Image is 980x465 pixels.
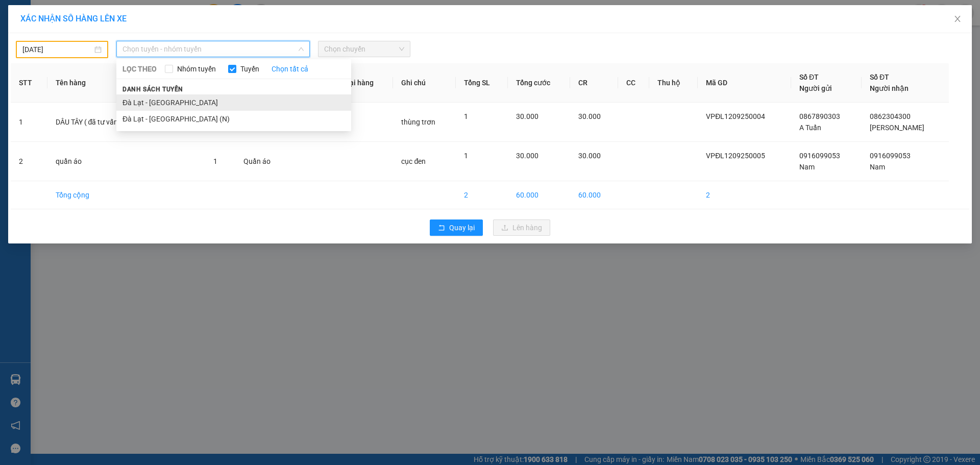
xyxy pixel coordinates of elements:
[516,112,538,120] span: 30.000
[236,63,263,75] span: Tuyến
[47,181,205,209] td: Tổng cộng
[870,112,911,120] span: 0862304300
[173,63,220,75] span: Nhóm tuyến
[706,152,765,160] span: VPĐL1209250005
[870,73,889,81] span: Số ĐT
[799,84,832,92] span: Người gửi
[618,63,650,103] th: CC
[11,63,47,103] th: STT
[116,111,351,127] li: Đà Lạt - [GEOGRAPHIC_DATA] (N)
[22,44,92,55] input: 12/09/2025
[706,112,765,120] span: VPĐL1209250004
[870,124,924,132] span: [PERSON_NAME]
[578,152,601,160] span: 30.000
[430,219,483,236] button: rollbackQuay lại
[508,181,570,209] td: 60.000
[570,63,618,103] th: CR
[943,5,972,34] button: Close
[116,94,351,111] li: Đà Lạt - [GEOGRAPHIC_DATA]
[799,73,819,81] span: Số ĐT
[47,142,205,181] td: quần áo
[449,222,475,233] span: Quay lại
[799,163,815,171] span: Nam
[649,63,698,103] th: Thu hộ
[799,152,840,160] span: 0916099053
[508,63,570,103] th: Tổng cước
[122,41,304,57] span: Chọn tuyến - nhóm tuyến
[333,63,393,103] th: Loại hàng
[464,112,468,120] span: 1
[438,224,445,232] span: rollback
[799,124,821,132] span: A Tuấn
[578,112,601,120] span: 30.000
[47,63,205,103] th: Tên hàng
[870,163,885,171] span: Nam
[799,112,840,120] span: 0867890303
[324,41,404,57] span: Chọn chuyến
[870,152,911,160] span: 0916099053
[456,63,508,103] th: Tổng SL
[272,63,308,75] a: Chọn tất cả
[570,181,618,209] td: 60.000
[953,15,962,23] span: close
[698,63,791,103] th: Mã GD
[698,181,791,209] td: 2
[393,63,455,103] th: Ghi chú
[516,152,538,160] span: 30.000
[298,46,304,52] span: down
[464,152,468,160] span: 1
[401,157,426,165] span: cục đen
[456,181,508,209] td: 2
[493,219,550,236] button: uploadLên hàng
[116,85,189,94] span: Danh sách tuyến
[401,118,435,126] span: thùng trơn
[11,142,47,181] td: 2
[122,63,157,75] span: LỌC THEO
[235,142,333,181] td: Quần áo
[870,84,909,92] span: Người nhận
[213,157,217,165] span: 1
[20,14,127,23] span: XÁC NHẬN SỐ HÀNG LÊN XE
[47,103,205,142] td: DÂU TÂY ( đã tư vấn cs vân chuyển)
[11,103,47,142] td: 1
